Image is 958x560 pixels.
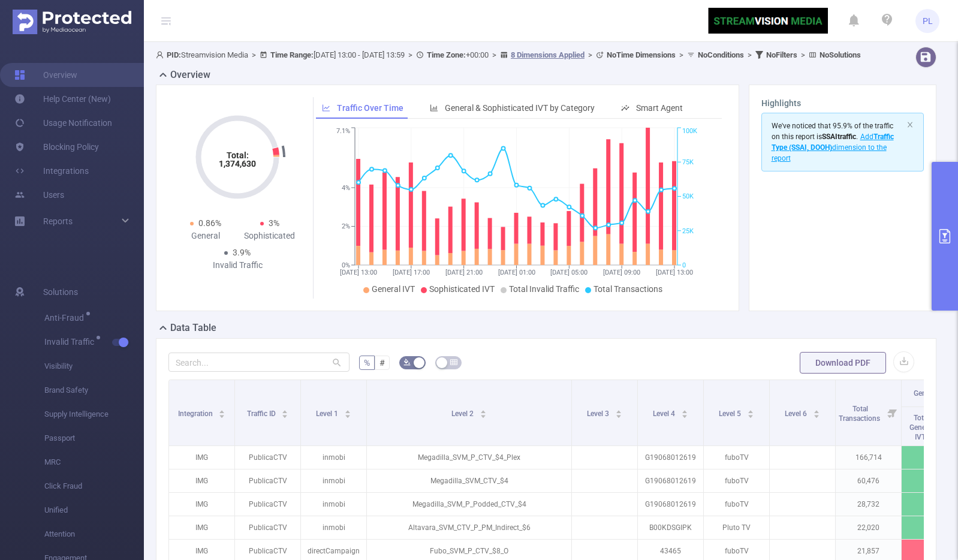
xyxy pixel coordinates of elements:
p: IMG [169,493,234,516]
div: Sort [813,408,820,416]
i: icon: caret-up [219,408,225,412]
div: Sort [281,408,288,416]
span: Click Fraud [44,474,144,498]
tspan: 2% [342,223,350,231]
span: Add dimension to the report [772,133,894,162]
span: Total Transactions [839,405,882,423]
tspan: [DATE] 09:00 [603,269,640,276]
div: Invalid Traffic [206,259,270,272]
span: Reports [43,216,73,226]
span: Traffic Over Time [337,103,403,113]
i: icon: close [906,121,914,128]
p: inmobi [301,516,366,539]
tspan: 25K [682,227,694,235]
p: Pluto TV [704,516,769,539]
p: B00KDSGIPK [638,516,703,539]
p: IMG [169,446,234,469]
span: Integration [178,410,215,418]
p: fuboTV [704,446,769,469]
tspan: 75K [682,158,694,166]
span: Visibility [44,354,144,378]
p: PublicaCTV [235,493,300,516]
i: icon: caret-down [480,413,486,417]
span: Brand Safety [44,378,144,402]
span: General IVT [914,389,950,398]
span: 3% [269,218,279,228]
h3: Highlights [761,97,924,110]
u: 8 Dimensions Applied [511,50,585,59]
span: Streamvision Media [DATE] 13:00 - [DATE] 13:59 +00:00 [156,50,861,59]
i: icon: caret-up [344,408,351,412]
h2: Overview [170,68,210,82]
b: SSAI traffic [822,133,856,141]
div: Sort [681,408,688,416]
tspan: 0 [682,261,686,269]
div: General [173,230,237,242]
tspan: 0% [342,261,350,269]
span: Attention [44,522,144,546]
tspan: [DATE] 13:00 [656,269,693,276]
b: No Solutions [820,50,861,59]
tspan: 7.1% [336,128,350,136]
tspan: Total: [227,150,249,160]
i: icon: caret-down [813,413,820,417]
b: No Conditions [698,50,744,59]
p: Megadilla_SVM_P_Podded_CTV_$4 [367,493,571,516]
p: inmobi [301,469,366,492]
span: Level 2 [451,410,475,418]
a: Usage Notification [14,111,112,135]
span: Unified [44,498,144,522]
i: icon: caret-down [282,413,288,417]
div: Sort [480,408,487,416]
span: > [405,50,416,59]
p: G19068012619 [638,469,703,492]
h2: Data Table [170,321,216,335]
span: Level 6 [785,410,809,418]
i: icon: caret-down [681,413,688,417]
tspan: 100K [682,128,697,136]
span: Anti-Fraud [44,314,88,322]
tspan: 50K [682,193,694,201]
span: General IVT [372,284,415,294]
i: icon: caret-up [681,408,688,412]
span: 3.9% [233,248,251,257]
img: Protected Media [13,10,131,34]
span: Level 4 [653,410,677,418]
p: 60,476 [836,469,901,492]
tspan: [DATE] 21:00 [445,269,482,276]
i: icon: bar-chart [430,104,438,112]
span: Total General IVT [909,414,933,441]
b: PID: [167,50,181,59]
p: IMG [169,469,234,492]
p: inmobi [301,446,366,469]
tspan: [DATE] 13:00 [340,269,377,276]
p: PublicaCTV [235,516,300,539]
i: icon: caret-up [282,408,288,412]
a: Users [14,183,64,207]
span: Sophisticated IVT [429,284,495,294]
a: Integrations [14,159,89,183]
p: Altavara_SVM_CTV_P_PM_Indirect_$6 [367,516,571,539]
p: PublicaCTV [235,446,300,469]
i: Filter menu [884,380,901,445]
i: icon: line-chart [322,104,330,112]
a: Help Center (New) [14,87,111,111]
span: > [248,50,260,59]
p: inmobi [301,493,366,516]
tspan: [DATE] 05:00 [550,269,588,276]
p: 28,732 [836,493,901,516]
i: icon: caret-up [747,408,754,412]
tspan: [DATE] 01:00 [498,269,535,276]
span: We've noticed that 95.9% of the traffic on this report is . [772,122,894,162]
p: G19068012619 [638,446,703,469]
i: icon: caret-up [813,408,820,412]
p: Megadilla_SVM_CTV_$4 [367,469,571,492]
span: Passport [44,426,144,450]
span: > [585,50,596,59]
i: icon: caret-down [747,413,754,417]
p: IMG [169,516,234,539]
div: Sort [218,408,225,416]
button: icon: close [906,118,914,131]
div: Sort [615,408,622,416]
p: G19068012619 [638,493,703,516]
